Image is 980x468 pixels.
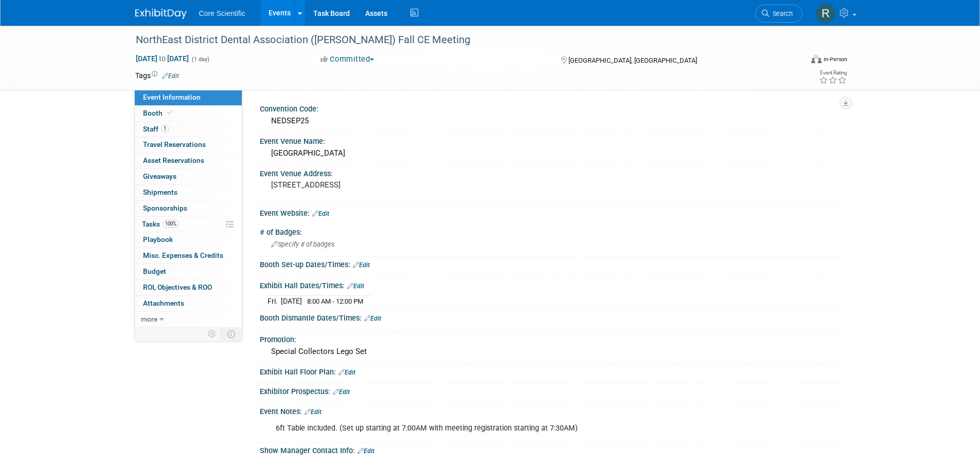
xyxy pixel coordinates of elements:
[819,70,847,76] div: Event Rating
[143,267,166,275] span: Budget
[269,418,732,439] div: 6ft Table Included. (Set up starting at 7:00AM with meeting registration starting at 7:30AM)
[307,297,363,305] span: 8:00 AM - 12:00 PM
[260,278,845,291] div: Exhibit Hall Dates/Times:
[167,110,172,116] i: Booth reservation complete
[143,172,176,180] span: Giveaways
[353,261,370,269] a: Edit
[268,145,838,161] div: [GEOGRAPHIC_DATA]
[268,113,838,129] div: NEDSEP25
[260,404,845,417] div: Event Notes:
[260,332,845,345] div: Promotion:
[268,295,281,306] td: Fri.
[143,204,187,212] span: Sponsorships
[135,312,242,327] a: more
[260,310,845,324] div: Booth Dismantle Dates/Times:
[135,296,242,311] a: Attachments
[162,72,179,80] a: Edit
[143,93,201,101] span: Event Information
[143,251,223,259] span: Misc. Expenses & Credits
[135,280,242,295] a: ROI, Objectives & ROO
[143,140,206,148] span: Travel Reservations
[260,224,845,237] div: # of Badges:
[358,447,375,455] a: Edit
[742,53,848,69] div: Event Format
[135,9,187,19] img: ExhibitDay
[135,217,242,232] a: Tasks100%
[816,4,835,23] img: Rachel Wolff
[135,185,242,200] a: Shipments
[142,220,179,228] span: Tasks
[338,369,355,376] a: Edit
[347,283,364,290] a: Edit
[568,57,697,64] span: [GEOGRAPHIC_DATA], [GEOGRAPHIC_DATA]
[135,137,242,153] a: Travel Reservations
[135,232,242,248] a: Playbook
[161,125,169,133] span: 1
[769,10,793,17] span: Search
[135,106,242,121] a: Booth
[163,220,179,228] span: 100%
[135,54,189,63] span: [DATE] [DATE]
[823,55,847,63] div: In-Person
[143,156,204,164] span: Asset Reservations
[260,205,845,219] div: Event Website:
[157,54,167,63] span: to
[364,315,381,322] a: Edit
[268,344,838,360] div: Special Collectors Lego Set
[260,134,845,146] div: Event Venue Name:
[260,166,845,179] div: Event Venue Address:
[191,56,209,63] span: (1 day)
[135,70,179,81] td: Tags
[317,54,378,65] button: Committed
[305,408,322,416] a: Edit
[271,180,492,190] pre: [STREET_ADDRESS]
[260,384,845,397] div: Exhibitor Prospectus:
[811,55,822,63] img: Format-Inperson.png
[143,299,184,307] span: Attachments
[135,153,242,169] a: Asset Reservations
[141,315,157,323] span: more
[135,248,242,264] a: Misc. Expenses & Credits
[281,295,302,306] td: [DATE]
[135,264,242,279] a: Budget
[143,283,212,291] span: ROI, Objectives & ROO
[260,443,845,456] div: Show Manager Contact Info:
[135,169,242,184] a: Giveaways
[260,257,845,270] div: Booth Set-up Dates/Times:
[143,125,169,133] span: Staff
[271,240,334,248] span: Specify # of badges
[143,188,177,196] span: Shipments
[755,5,803,23] a: Search
[143,109,174,117] span: Booth
[199,9,245,17] span: Core Scientific
[260,101,845,114] div: Convention Code:
[221,327,242,341] td: Toggle Event Tabs
[333,388,350,396] a: Edit
[312,210,329,217] a: Edit
[135,90,242,105] a: Event Information
[135,122,242,137] a: Staff1
[143,235,173,244] span: Playbook
[260,364,845,378] div: Exhibit Hall Floor Plan:
[132,31,787,49] div: NorthEast District Dental Association ([PERSON_NAME]) Fall CE Meeting
[203,327,221,341] td: Personalize Event Tab Strip
[135,201,242,216] a: Sponsorships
